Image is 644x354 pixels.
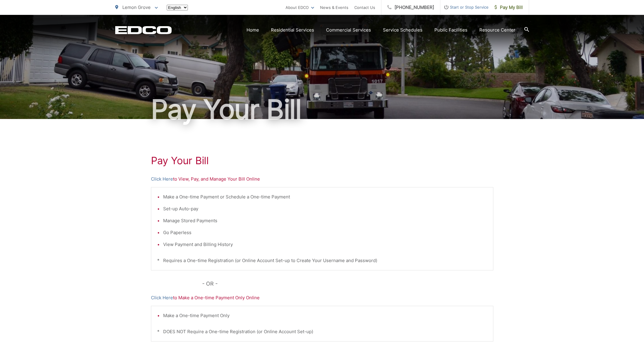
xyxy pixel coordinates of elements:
a: About EDCO [286,4,314,11]
li: Go Paperless [163,229,487,236]
a: Home [247,26,259,34]
a: Residential Services [271,26,314,34]
a: Public Facilities [434,26,467,34]
h1: Pay Your Bill [115,95,529,124]
a: EDCD logo. Return to the homepage. [115,26,172,34]
p: - OR - [202,279,493,288]
p: * Requires a One-time Registration (or Online Account Set-up to Create Your Username and Password) [157,257,487,264]
select: Select a language [167,5,188,10]
a: Contact Us [354,4,375,11]
span: Lemon Grove [122,4,151,10]
a: Service Schedules [383,26,422,34]
li: Make a One-time Payment or Schedule a One-time Payment [163,193,487,201]
li: Manage Stored Payments [163,217,487,224]
h1: Pay Your Bill [151,155,493,167]
a: Resource Center [479,26,515,34]
a: Click Here [151,176,173,183]
span: Pay My Bill [495,4,523,11]
p: to Make a One-time Payment Only Online [151,294,493,301]
a: Click Here [151,294,173,301]
a: Commercial Services [326,26,371,34]
li: Set-up Auto-pay [163,205,487,212]
li: Make a One-time Payment Only [163,312,487,319]
p: * DOES NOT Require a One-time Registration (or Online Account Set-up) [157,328,487,335]
a: News & Events [320,4,348,11]
p: to View, Pay, and Manage Your Bill Online [151,176,493,183]
li: View Payment and Billing History [163,241,487,248]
